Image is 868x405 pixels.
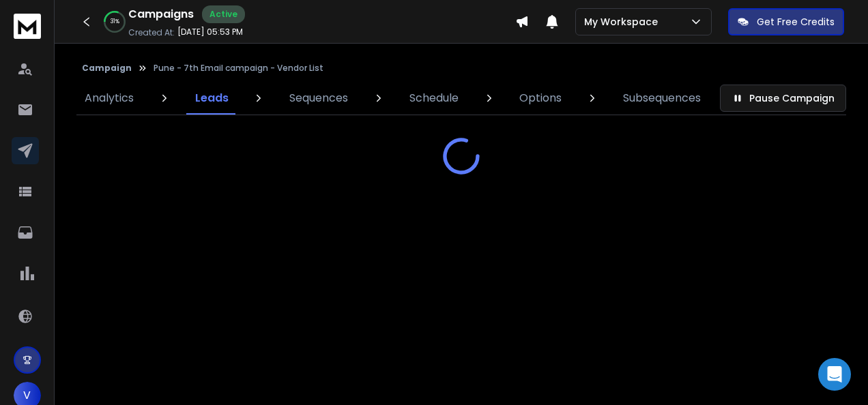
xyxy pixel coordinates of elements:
p: Sequences [289,90,348,106]
button: Get Free Credits [728,8,844,35]
p: Leads [195,90,229,106]
a: Leads [187,82,237,115]
a: Subsequences [615,82,709,115]
button: Pause Campaign [720,85,846,112]
button: Campaign [82,63,132,74]
div: Open Intercom Messenger [818,358,851,391]
p: Pune - 7th Email campaign - Vendor List [154,63,323,74]
p: Get Free Credits [757,15,835,29]
a: Analytics [76,82,142,115]
p: Created At: [128,27,175,38]
p: Schedule [409,90,459,106]
p: Options [519,90,562,106]
p: 31 % [111,18,119,26]
h1: Campaigns [128,6,194,22]
div: Active [202,5,245,23]
a: Schedule [401,82,467,115]
p: Subsequences [623,90,701,106]
a: Sequences [281,82,356,115]
p: My Workspace [584,15,663,29]
a: Options [511,82,570,115]
p: [DATE] 05:53 PM [177,27,243,37]
img: logo [14,14,41,39]
p: Analytics [85,90,134,106]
